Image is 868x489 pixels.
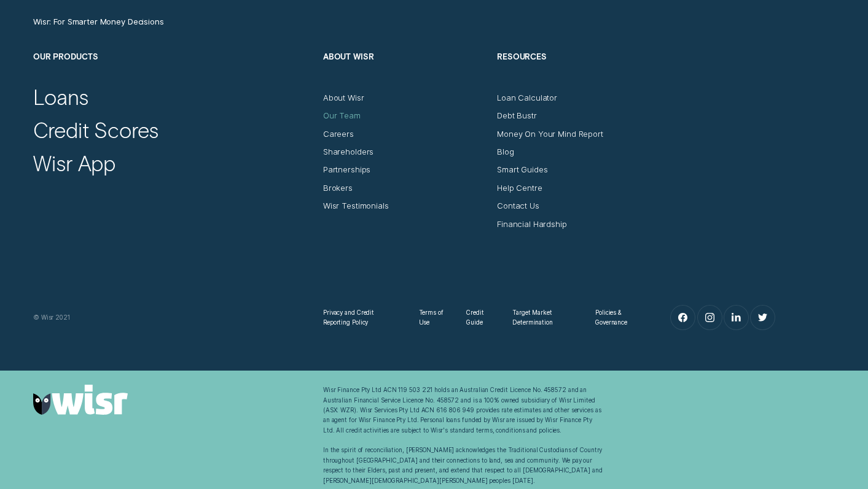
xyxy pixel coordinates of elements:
a: Loans [33,84,88,110]
h2: About Wisr [323,52,487,92]
a: Supporting Vulnerable Customers [497,219,567,229]
a: Wisr Testimonials [323,201,389,210]
a: Twitter [751,306,775,329]
a: Policies & Governance [595,307,643,328]
a: Shareholders [323,147,373,156]
h2: Resources [497,52,661,92]
a: Terms of Use [419,307,448,328]
a: Smart Guides [497,164,547,174]
a: Wisr: For Smarter Money Decisions [33,17,164,26]
a: Debt Bustr [497,110,537,120]
a: LinkedIn [724,306,748,329]
a: Instagram [698,306,722,329]
h2: Our Products [33,52,313,92]
a: Careers [323,129,354,139]
div: Wisr Finance Pty Ltd ACN 119 503 221 holds an Australian Credit Licence No. 458572 and an Austral... [323,385,603,485]
a: Wisr App [33,150,115,177]
a: Money On Your Mind Report [497,129,603,139]
div: Financial Hardship [497,219,567,229]
a: Help Centre [497,183,542,193]
a: Target Market Determination [512,307,577,328]
img: Wisr [33,385,128,415]
a: About Wisr [323,93,364,102]
a: Partnerships [323,164,370,174]
a: Blog [497,147,514,156]
a: Credit Guide [466,307,495,328]
a: Our Team [323,110,361,120]
div: Contact Us [497,201,539,210]
a: Brokers [323,183,353,193]
a: Financial Hardship [497,201,539,210]
a: Credit Scores [33,117,158,144]
div: © Wisr 2021 [28,312,318,322]
a: Privacy and Credit Reporting Policy [323,307,401,328]
a: Facebook [671,306,695,329]
a: Loan Calculator [497,93,557,102]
